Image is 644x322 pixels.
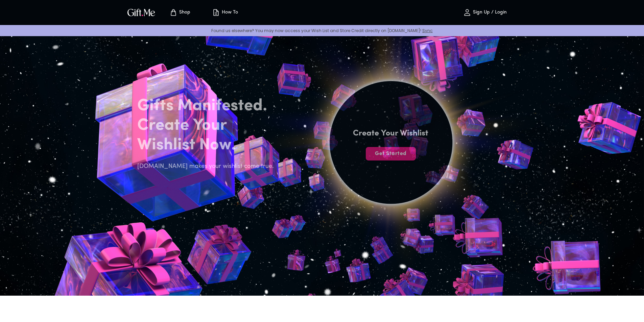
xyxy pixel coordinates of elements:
[161,2,198,23] button: Store page
[177,10,190,16] p: Shop
[137,162,278,171] h6: [DOMAIN_NAME] makes your wishlist come true.
[353,128,428,139] h4: Create Your Wishlist
[5,28,639,33] p: Found us elsewhere? You may now access your Wish List and Store Credit directly on [DOMAIN_NAME]!
[137,96,278,116] h2: Gifts Manifested.
[137,135,278,155] h2: Wishlist Now.
[207,2,244,23] button: How To
[239,6,543,294] img: hero_sun.png
[126,7,157,17] img: GiftMe Logo
[471,10,507,16] p: Sign Up / Login
[422,28,433,33] a: Sync
[220,10,238,16] p: How To
[366,150,416,157] span: Get Started
[137,116,278,135] h2: Create Your
[366,147,416,160] button: Get Started
[125,8,157,17] button: GiftMe Logo
[212,8,220,17] img: how-to.svg
[451,2,519,23] button: Sign Up / Login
